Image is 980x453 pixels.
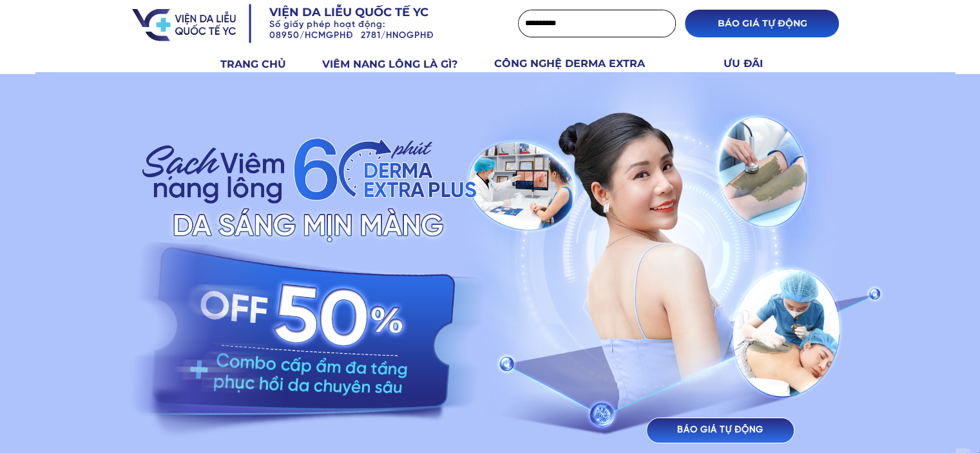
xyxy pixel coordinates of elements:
h3: TRANG CHỦ [220,56,307,73]
p: BÁO GIÁ TỰ ĐỘNG [642,418,799,444]
p: BÁO GIÁ TỰ ĐỘNG [685,10,839,37]
h3: Viện da liễu quốc tế YC [269,5,468,21]
h3: VIÊM NANG LÔNG LÀ GÌ? [322,56,479,73]
h3: ƯU ĐÃI [724,55,778,72]
h3: Số giấy phép hoạt động: 08950/HCMGPHĐ 2781/HNOGPHĐ [269,20,487,42]
h3: CÔNG NGHỆ DERMA EXTRA PLUS [494,55,675,88]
